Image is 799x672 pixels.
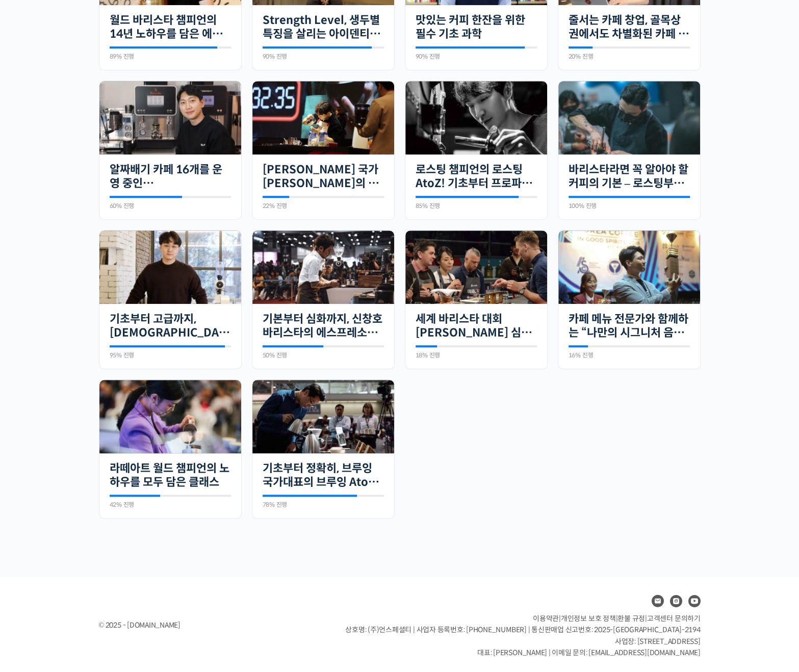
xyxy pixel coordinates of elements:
a: 맛있는 커피 한잔을 위한 필수 기초 과학 [416,13,537,41]
div: 90% 진행 [263,54,384,60]
a: 기초부터 정확히, 브루잉 국가대표의 브루잉 AtoZ 클래스 [263,461,384,489]
span: 고객센터 문의하기 [647,614,701,623]
div: 18% 진행 [416,352,537,358]
span: 설정 [158,339,170,347]
a: 환불 규정 [617,614,645,623]
div: 90% 진행 [416,54,537,60]
a: 기본부터 심화까지, 신창호 바리스타의 에스프레소 AtoZ [263,312,384,340]
div: 85% 진행 [416,203,537,209]
div: 50% 진행 [263,352,384,358]
span: 대화 [93,339,106,347]
a: 바리스타라면 꼭 알아야 할 커피의 기본 – 로스팅부터 에스프레소까지 [569,163,690,191]
a: 대화 [67,323,132,349]
span: 홈 [32,339,38,347]
a: [PERSON_NAME] 국가[PERSON_NAME]의 14년 노하우를 모두 담은 라떼아트 클래스 [263,163,384,191]
div: 78% 진행 [263,502,384,508]
div: © 2025 - [DOMAIN_NAME] [99,618,320,632]
p: | | | 상호명: (주)언스페셜티 | 사업자 등록번호: [PHONE_NUMBER] | 통신판매업 신고번호: 2025-[GEOGRAPHIC_DATA]-2194 사업장: [ST... [345,613,700,659]
div: 60% 진행 [110,203,231,209]
a: 카페 메뉴 전문가와 함께하는 “나만의 시그니처 음료” 만들기 [569,312,690,340]
a: 라떼아트 월드 챔피언의 노하우를 모두 담은 클래스 [110,461,231,489]
div: 89% 진행 [110,54,231,60]
a: 월드 바리스타 챔피언의 14년 노하우를 담은 에스프레소 클래스 [110,13,231,41]
div: 20% 진행 [569,54,690,60]
a: 이용약관 [533,614,559,623]
a: 기초부터 고급까지, [DEMOGRAPHIC_DATA] 국가대표 [PERSON_NAME] 바리[PERSON_NAME]의 브루잉 클래스 [110,312,231,340]
a: 설정 [132,323,196,349]
div: 95% 진행 [110,352,231,358]
a: 개인정보 보호 정책 [561,614,616,623]
a: 알짜배기 카페 16개를 운영 중인 [PERSON_NAME] [PERSON_NAME]에게 듣는 “진짜 [PERSON_NAME] 카페 창업하기” [110,163,231,191]
div: 100% 진행 [569,203,690,209]
a: 세계 바리스타 대회 [PERSON_NAME] 심사위원의 커피 센서리 스킬 기초 [416,312,537,340]
a: 줄서는 카페 창업, 골목상권에서도 차별화된 카페 창업하기 [569,13,690,41]
a: Strength Level, 생두별 특징을 살리는 아이덴티티 커피랩 [PERSON_NAME] [PERSON_NAME]의 로스팅 클래스 [263,13,384,41]
div: 22% 진행 [263,203,384,209]
div: 16% 진행 [569,352,690,358]
a: 홈 [3,323,67,349]
div: 42% 진행 [110,502,231,508]
a: 로스팅 챔피언의 로스팅 AtoZ! 기초부터 프로파일 설계까지 [416,163,537,191]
